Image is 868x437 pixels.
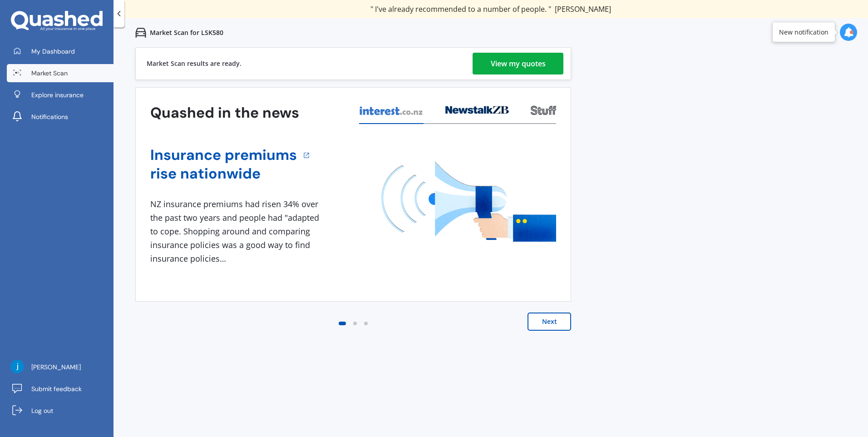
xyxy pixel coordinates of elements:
a: My Dashboard [7,42,113,60]
img: media image [381,161,556,242]
span: [PERSON_NAME] [31,363,81,372]
span: Explore insurance [31,90,84,99]
span: My Dashboard [31,47,75,56]
span: Notifications [31,112,68,121]
div: Market Scan results are ready. [147,48,242,79]
a: Explore insurance [7,86,113,104]
a: rise nationwide [150,164,297,183]
img: car.f15378c7a67c060ca3f3.svg [135,27,146,38]
a: Insurance premiums [150,146,297,164]
div: View my quotes [491,53,546,74]
a: Notifications [7,108,113,126]
span: Submit feedback [31,384,82,393]
div: New notification [779,28,829,37]
h3: Quashed in the news [150,104,299,122]
a: Market Scan [7,64,113,82]
button: Next [528,313,571,331]
img: ACg8ocLxQ2LltCcDjGEfZqmYHKMGZKTRXvYtN2EPIEDfvYD4Gfwo1w=s96-c [10,360,24,373]
a: Submit feedback [7,380,113,398]
p: Market Scan for LSK580 [150,28,223,37]
a: View my quotes [473,53,563,74]
span: Market Scan [31,69,68,78]
a: Log out [7,402,113,420]
span: Log out [31,406,53,415]
a: [PERSON_NAME] [7,358,113,376]
div: NZ insurance premiums had risen 34% over the past two years and people had "adapted to cope. Shop... [150,198,323,265]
